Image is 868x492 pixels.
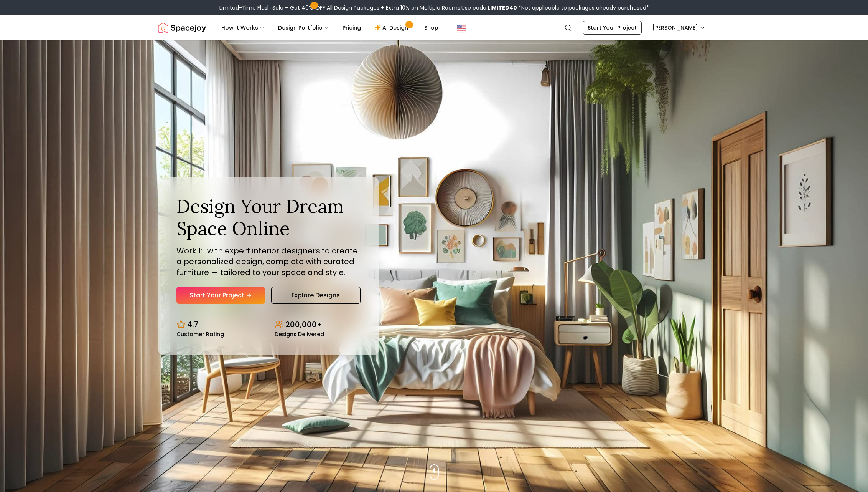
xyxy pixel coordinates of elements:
a: Start Your Project [176,287,265,304]
span: Use code: [461,4,517,12]
p: Work 1:1 with expert interior designers to create a personalized design, complete with curated fu... [176,245,361,278]
div: Limited-Time Flash Sale – Get 40% OFF All Design Packages + Extra 10% on Multiple Rooms. [219,4,649,12]
a: Pricing [336,20,367,35]
p: 200,000+ [285,319,322,330]
img: United States [457,23,466,32]
button: How It Works [215,20,270,35]
a: AI Design [369,20,417,35]
b: LIMITED40 [488,4,517,12]
img: Spacejoy Logo [158,20,206,35]
small: Designs Delivered [275,331,324,337]
a: Spacejoy [158,20,206,35]
button: [PERSON_NAME] [648,21,710,35]
a: Start Your Project [583,21,642,35]
div: Design stats [176,313,361,337]
nav: Main [215,20,445,35]
nav: Global [158,15,710,40]
small: Customer Rating [176,331,224,337]
a: Shop [418,20,445,35]
p: 4.7 [187,319,198,330]
a: Explore Designs [271,287,361,304]
h1: Design Your Dream Space Online [176,195,361,239]
span: *Not applicable to packages already purchased* [517,4,649,12]
button: Design Portfolio [272,20,335,35]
